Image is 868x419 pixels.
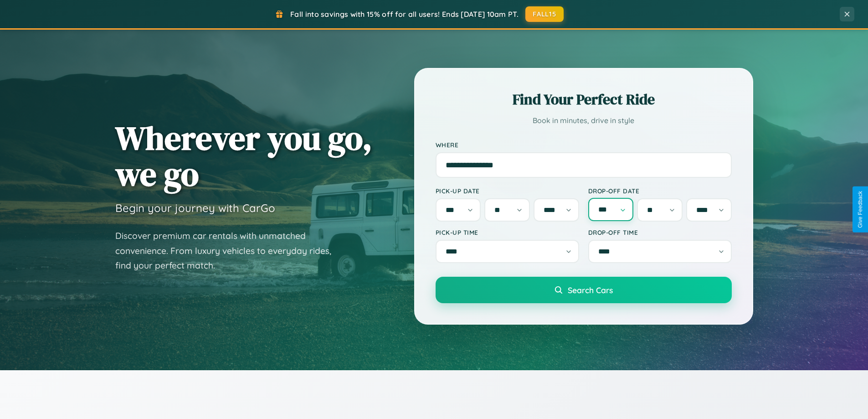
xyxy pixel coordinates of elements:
button: Search Cars [436,277,732,303]
p: Book in minutes, drive in style [436,114,732,127]
p: Discover premium car rentals with unmatched convenience. From luxury vehicles to everyday rides, ... [115,228,343,273]
label: Where [436,141,732,149]
label: Pick-up Date [436,187,579,195]
label: Pick-up Time [436,228,579,236]
div: Give Feedback [857,191,863,228]
button: FALL15 [525,6,564,22]
label: Drop-off Time [588,228,732,236]
h2: Find Your Perfect Ride [436,89,732,109]
span: Search Cars [568,285,613,295]
h1: Wherever you go, we go [115,120,372,192]
label: Drop-off Date [588,187,732,195]
h3: Begin your journey with CarGo [115,201,275,215]
span: Fall into savings with 15% off for all users! Ends [DATE] 10am PT. [290,10,519,19]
